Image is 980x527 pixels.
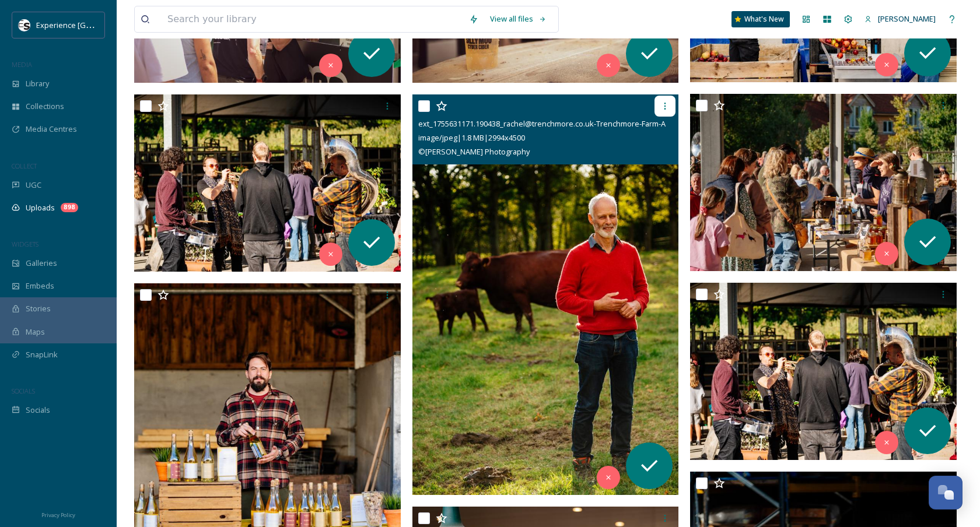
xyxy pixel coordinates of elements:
span: COLLECT [12,161,37,170]
span: SnapLink [26,349,58,360]
span: MEDIA [12,60,32,69]
span: © [PERSON_NAME] Photography [418,146,530,157]
span: [PERSON_NAME] [878,13,936,24]
span: Experience [GEOGRAPHIC_DATA] [36,19,152,30]
span: WIDGETS [12,240,38,248]
span: Stories [26,303,51,314]
img: ext_1755631171.190438_rachel@trenchmore.co.uk-Trenchmore-Farm-Autumn-Market-AAH-049.jpg [412,94,679,495]
img: WSCC%20ES%20Socials%20Icon%20-%20Secondary%20-%20Black.jpg [19,19,30,31]
a: Privacy Policy [41,507,75,521]
span: Socials [26,405,50,416]
input: Search your library [162,6,463,32]
div: 898 [61,203,78,212]
span: Maps [26,326,45,338]
span: Embeds [26,280,54,291]
a: What's New [731,11,790,27]
span: ext_1755631171.190438_rachel@trenchmore.co.uk-Trenchmore-Farm-Autumn-Market-AAH-049.jpg [418,118,759,129]
img: ext_1755631171.172355_rachel@trenchmore.co.uk-Trenchmore-Farm-Autumn-Market-AAH-001.jpg [134,94,401,272]
span: Library [26,78,49,89]
a: [PERSON_NAME] [859,8,942,30]
span: Uploads [26,202,55,213]
span: image/jpeg | 1.8 MB | 2994 x 4500 [418,132,525,143]
span: Galleries [26,258,57,269]
span: Media Centres [26,124,77,135]
span: Collections [26,101,64,112]
a: View all files [484,8,552,30]
span: UGC [26,180,41,191]
button: Open Chat [929,476,963,510]
span: SOCIALS [12,387,35,395]
img: ext_1755165993.596426_rachel@trenchmore.co.uk-Trenchmore-Farm-Autumn-Market-AAH-001.jpg [690,283,957,460]
img: ext_1755631171.021754_rachel@trenchmore.co.uk-Trenchmore-Farm-Autumn-Market-AAH-005.jpg [690,94,957,271]
span: Privacy Policy [41,511,75,519]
